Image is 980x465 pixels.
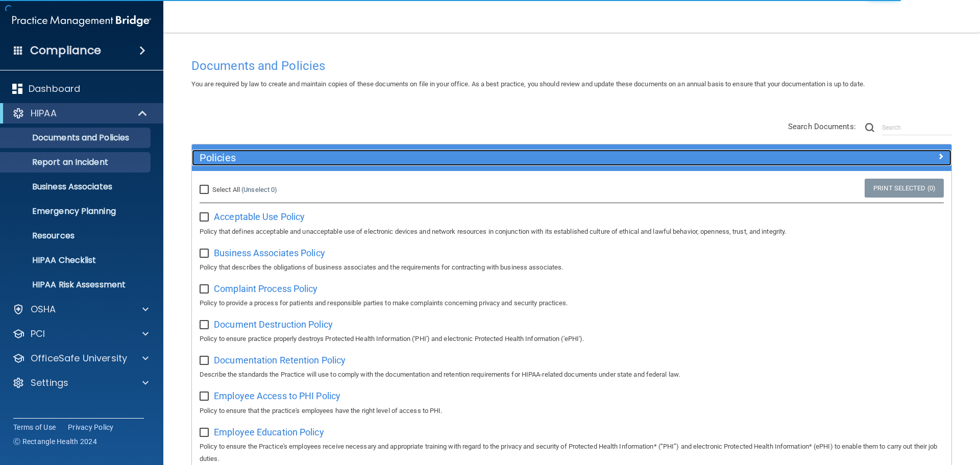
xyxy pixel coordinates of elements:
[12,107,148,119] a: HIPAA
[865,123,874,132] img: ic-search.3b580494.png
[200,405,944,417] p: Policy to ensure that the practice's employees have the right level of access to PHI.
[31,107,57,119] p: HIPAA
[7,157,146,167] p: Report an Incident
[31,303,56,315] p: OSHA
[7,182,146,192] p: Business Associates
[31,328,45,340] p: PCI
[200,186,211,194] input: Select All (Unselect 0)
[214,319,333,330] span: Document Destruction Policy
[191,59,952,72] h4: Documents and Policies
[12,84,22,94] img: dashboard.aa5b2476.svg
[241,186,277,193] a: (Unselect 0)
[214,248,325,258] span: Business Associates Policy
[12,11,151,31] img: PMB logo
[191,80,865,88] span: You are required by law to create and maintain copies of these documents on file in your office. ...
[29,83,80,95] p: Dashboard
[214,283,317,294] span: Complaint Process Policy
[13,436,97,447] span: Ⓒ Rectangle Health 2024
[7,231,146,241] p: Resources
[214,211,305,222] span: Acceptable Use Policy
[7,255,146,265] p: HIPAA Checklist
[788,122,856,131] span: Search Documents:
[214,390,340,401] span: Employee Access to PHI Policy
[200,152,754,163] h5: Policies
[200,261,944,274] p: Policy that describes the obligations of business associates and the requirements for contracting...
[31,352,127,364] p: OfficeSafe University
[12,83,149,95] a: Dashboard
[12,328,149,340] a: PCI
[865,179,944,198] a: Print Selected (0)
[200,440,944,465] p: Policy to ensure the Practice's employees receive necessary and appropriate training with regard ...
[13,422,56,432] a: Terms of Use
[12,377,149,389] a: Settings
[200,333,944,345] p: Policy to ensure practice properly destroys Protected Health Information ('PHI') and electronic P...
[7,280,146,290] p: HIPAA Risk Assessment
[7,133,146,143] p: Documents and Policies
[7,206,146,216] p: Emergency Planning
[200,297,944,309] p: Policy to provide a process for patients and responsible parties to make complaints concerning pr...
[12,352,149,364] a: OfficeSafe University
[200,369,944,381] p: Describe the standards the Practice will use to comply with the documentation and retention requi...
[30,43,101,58] h4: Compliance
[882,120,952,135] input: Search
[31,377,68,389] p: Settings
[200,150,944,166] a: Policies
[214,355,346,365] span: Documentation Retention Policy
[212,186,240,193] span: Select All
[214,427,324,437] span: Employee Education Policy
[200,226,944,238] p: Policy that defines acceptable and unacceptable use of electronic devices and network resources i...
[68,422,114,432] a: Privacy Policy
[12,303,149,315] a: OSHA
